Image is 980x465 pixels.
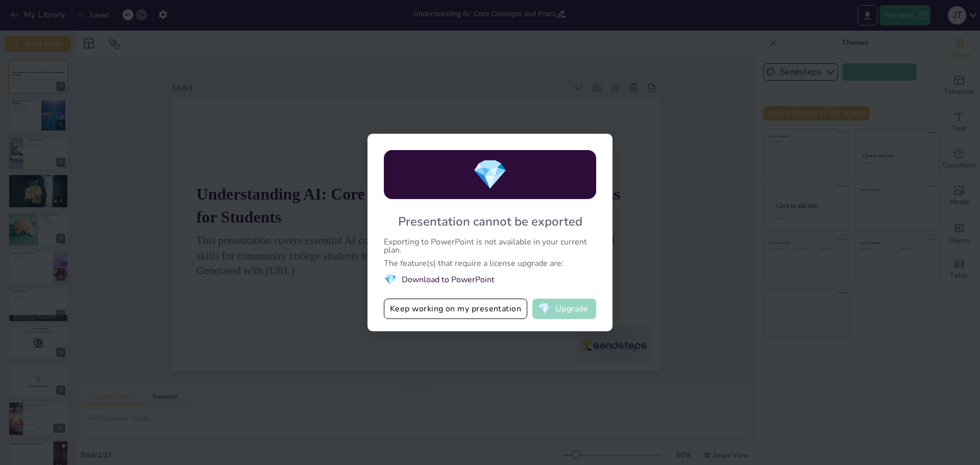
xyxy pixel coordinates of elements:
[472,155,508,194] span: diamond
[384,273,397,286] span: diamond
[398,213,582,230] div: Presentation cannot be exported
[384,299,527,319] button: Keep working on my presentation
[384,238,596,254] div: Exporting to PowerPoint is not available in your current plan.
[532,299,596,319] button: diamondUpgrade
[384,259,596,267] div: The feature(s) that require a license upgrade are:
[538,304,551,314] span: diamond
[384,273,596,286] li: Download to PowerPoint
